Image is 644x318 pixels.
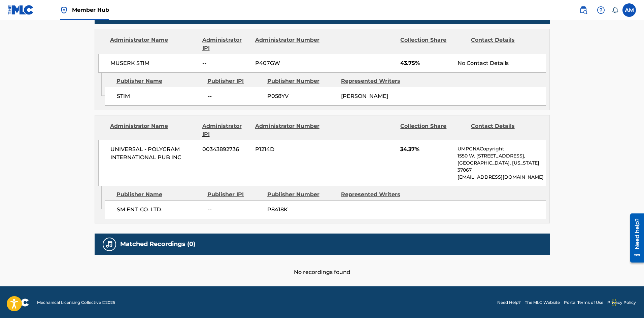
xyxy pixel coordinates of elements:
div: Contact Details [471,122,536,138]
span: Mechanical Licensing Collective © 2025 [37,299,115,306]
span: MUSERK STIM [110,59,198,67]
div: Represented Writers [341,77,410,85]
p: UMPGNACopyright [457,145,545,152]
img: help [597,6,605,14]
span: P1214D [255,145,320,153]
img: Top Rightsholder [60,6,68,14]
div: Administrator Number [255,122,320,138]
div: Publisher IPI [207,190,262,199]
div: Notifications [612,7,618,13]
div: Help [594,3,608,17]
span: SM ENT. CO. LTD. [117,206,203,214]
span: P8418K [267,206,336,214]
div: Publisher Name [116,190,202,199]
div: Drag [612,292,616,313]
a: Public Search [577,3,590,17]
div: No recordings found [95,255,550,276]
div: No Contact Details [457,59,545,67]
img: logo [8,298,29,307]
div: Publisher Number [267,77,336,85]
a: The MLC Website [525,299,560,306]
a: Portal Terms of Use [564,299,603,306]
div: Collection Share [400,122,466,138]
img: Matched Recordings [105,240,113,248]
h5: Matched Recordings (0) [120,240,195,248]
p: [GEOGRAPHIC_DATA], [US_STATE] 37067 [457,160,545,174]
p: 1550 W. [STREET_ADDRESS], [457,152,545,160]
p: [EMAIL_ADDRESS][DOMAIN_NAME] [457,174,545,181]
span: 43.75% [400,59,452,67]
span: Member Hub [72,6,109,14]
span: 00343892736 [202,145,250,153]
span: P058YV [267,92,336,100]
div: Publisher IPI [207,77,262,85]
div: Publisher Number [267,190,336,199]
div: Represented Writers [341,190,410,199]
span: -- [202,59,250,67]
span: -- [208,206,262,214]
span: [PERSON_NAME] [341,93,388,99]
span: -- [208,92,262,100]
img: MLC Logo [8,5,34,15]
span: STIM [117,92,203,100]
a: Privacy Policy [607,299,636,306]
div: Administrator Name [110,36,197,52]
span: 34.37% [400,145,452,153]
a: Need Help? [497,299,521,306]
span: UNIVERSAL - POLYGRAM INTERNATIONAL PUB INC [110,145,198,162]
div: Administrator IPI [202,122,250,138]
div: Publisher Name [116,77,202,85]
span: P407GW [255,59,320,67]
div: Contact Details [471,36,536,52]
iframe: Chat Widget [610,286,644,318]
iframe: Resource Center [625,211,644,265]
div: User Menu [622,3,636,17]
img: search [579,6,587,14]
div: Administrator IPI [202,36,250,52]
div: Collection Share [400,36,466,52]
div: Administrator Number [255,36,320,52]
div: Administrator Name [110,122,197,138]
